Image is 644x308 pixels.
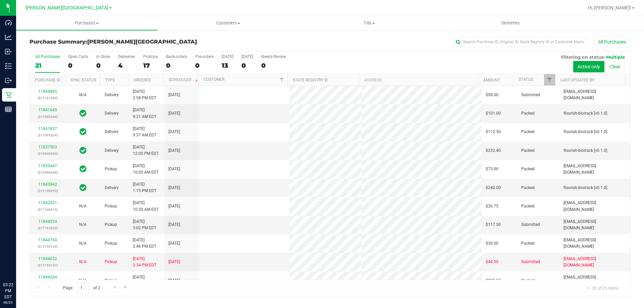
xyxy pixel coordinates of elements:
[168,166,180,172] span: [DATE]
[105,240,117,247] span: Pickup
[563,274,626,287] span: [EMAIL_ADDRESS][DOMAIN_NAME]
[453,37,587,47] input: Search Purchase ID, Original ID, State Registry ID or Customer Name...
[521,278,535,284] span: Packed
[143,54,158,59] div: PickUps
[521,222,540,228] span: Submitted
[38,275,57,280] a: 11844264
[38,108,57,112] a: 11841645
[68,62,88,69] div: 0
[5,91,12,98] inline-svg: Retail
[486,203,498,209] span: $26.75
[35,78,60,82] a: Purchase ID
[38,126,57,131] a: 11841837
[563,88,626,101] span: [EMAIL_ADDRESS][DOMAIN_NAME]
[5,106,12,113] inline-svg: Reports
[133,219,156,231] span: [DATE] 3:02 PM EDT
[521,203,535,209] span: Packed
[79,203,87,209] button: N/A
[440,16,581,30] a: Deliveries
[79,240,87,247] button: N/A
[34,225,61,231] p: (317161833)
[563,256,626,268] span: [EMAIL_ADDRESS][DOMAIN_NAME]
[261,62,286,69] div: 0
[34,262,61,268] p: (317155107)
[38,145,57,149] a: 11837503
[563,185,607,191] span: flourish-biotrack [v0.1.0]
[483,78,500,82] a: Amount
[5,48,12,55] inline-svg: Inbound
[521,259,540,265] span: Submitted
[168,203,180,209] span: [DATE]
[35,62,60,69] div: 21
[606,54,625,60] span: Multiple
[166,54,187,59] div: Back-orders
[241,62,253,69] div: 0
[38,164,57,168] a: 11839447
[168,185,180,191] span: [DATE]
[133,181,156,194] span: [DATE] 1:15 PM EDT
[521,129,535,135] span: Packed
[293,78,328,82] a: State Registry ID
[492,20,529,26] span: Deliveries
[521,185,535,191] span: Packed
[34,169,61,176] p: (316986648)
[5,19,12,26] inline-svg: Dashboard
[34,114,61,120] p: (317090344)
[38,238,57,242] a: 11844760
[222,54,233,59] div: [DATE]
[168,278,180,284] span: [DATE]
[486,92,498,98] span: $98.00
[594,36,631,48] button: All Purchases
[79,183,87,192] span: In Sync
[30,39,230,45] h3: Purchase Summary:
[195,62,214,69] div: 0
[143,62,158,69] div: 17
[110,283,120,292] a: Go to the next page
[486,278,501,284] span: $208.50
[25,5,108,11] span: [PERSON_NAME][GEOGRAPHIC_DATA]
[105,166,117,172] span: Pickup
[79,109,87,118] span: In Sync
[168,129,180,135] span: [DATE]
[133,88,156,101] span: [DATE] 2:58 PM EDT
[79,164,87,174] span: In Sync
[521,147,535,154] span: Packed
[16,16,157,30] a: Purchases
[168,92,180,98] span: [DATE]
[79,241,87,246] span: Not Applicable
[7,254,27,274] iframe: Resource center
[133,107,156,120] span: [DATE] 9:31 AM EDT
[79,92,87,98] button: N/A
[133,237,156,250] span: [DATE] 2:46 PM EDT
[79,222,87,227] span: Not Applicable
[96,62,110,69] div: 0
[168,240,180,247] span: [DATE]
[573,61,604,72] button: Active only
[521,166,535,172] span: Packed
[5,34,12,41] inline-svg: Analytics
[105,92,119,98] span: Delivery
[105,222,117,228] span: Pickup
[158,20,298,26] span: Customers
[261,54,286,59] div: Needs Review
[563,219,626,231] span: [EMAIL_ADDRESS][DOMAIN_NAME]
[105,259,117,265] span: Pickup
[16,20,157,26] span: Purchases
[563,147,607,154] span: flourish-biotrack [v0.1.0]
[166,62,187,69] div: 0
[34,206,61,213] p: (317106515)
[133,163,159,176] span: [DATE] 10:05 AM EDT
[168,147,180,154] span: [DATE]
[79,93,87,97] span: Not Applicable
[38,200,57,205] a: 11842421
[195,54,214,59] div: Pre-orders
[168,110,180,117] span: [DATE]
[105,185,119,191] span: Delivery
[563,110,607,117] span: flourish-biotrack [v0.1.0]
[241,54,253,59] div: [DATE]
[105,203,117,209] span: Pickup
[96,54,110,59] div: In Store
[118,62,135,69] div: 4
[588,5,631,10] span: Hi, [PERSON_NAME]!
[3,282,13,300] p: 03:22 PM EDT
